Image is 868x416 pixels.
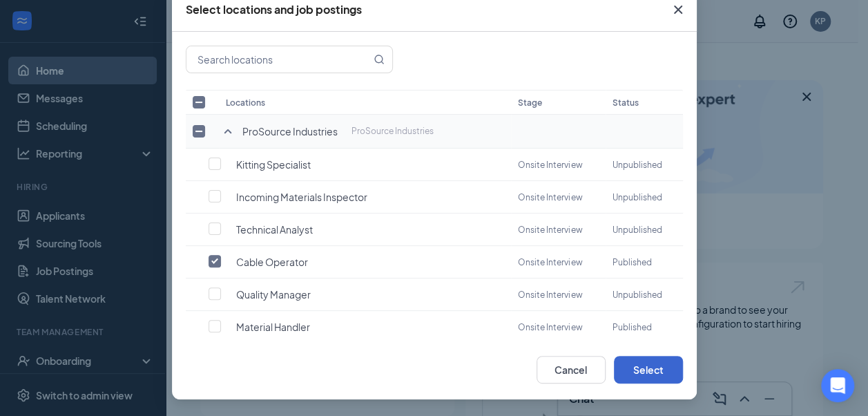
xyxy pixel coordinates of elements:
span: Onsite Interview [518,192,582,202]
th: Stage [511,90,606,115]
span: Unpublished [613,160,662,170]
svg: MagnifyingGlass [374,54,385,65]
span: Kitting Specialist [236,158,311,171]
th: Status [606,90,682,115]
span: Cable Operator [236,255,308,269]
p: ProSource Industries [351,124,434,138]
span: Onsite Interview [518,160,582,170]
div: Select locations and job postings [186,2,362,17]
th: Locations [219,90,512,115]
span: Onsite Interview [518,257,582,267]
span: Quality Manager [236,287,311,301]
div: Open Intercom Messenger [821,369,854,402]
span: Incoming Materials Inspector [236,190,367,204]
span: published [613,257,652,267]
span: ProSource Industries [242,124,338,138]
svg: SmallChevronUp [220,123,236,140]
span: published [613,322,652,332]
span: Unpublished [613,192,662,202]
span: Unpublished [613,290,662,300]
span: Onsite Interview [518,290,582,300]
input: Search locations [186,46,371,73]
button: Cancel [537,356,606,384]
svg: Cross [670,1,686,18]
span: Onsite Interview [518,225,582,235]
button: Select [614,356,683,384]
span: Technical Analyst [236,223,313,236]
span: Unpublished [613,225,662,235]
span: Material Handler [236,320,310,334]
span: Onsite Interview [518,322,582,332]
